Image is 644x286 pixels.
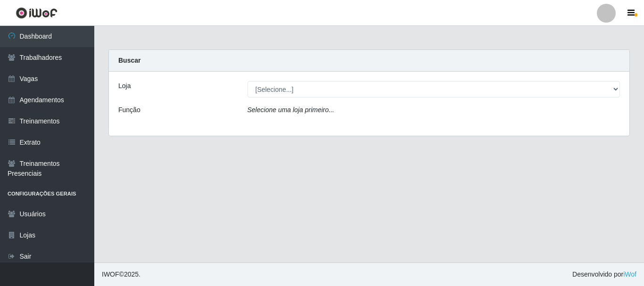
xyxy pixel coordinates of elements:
span: Desenvolvido por [572,270,636,279]
label: Função [118,105,140,115]
span: © 2025 . [102,270,140,279]
label: Loja [118,81,131,91]
a: iWof [623,270,636,278]
strong: Buscar [118,57,140,64]
span: IWOF [102,270,119,278]
img: CoreUI Logo [16,7,58,19]
i: Selecione uma loja primeiro... [248,106,334,114]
